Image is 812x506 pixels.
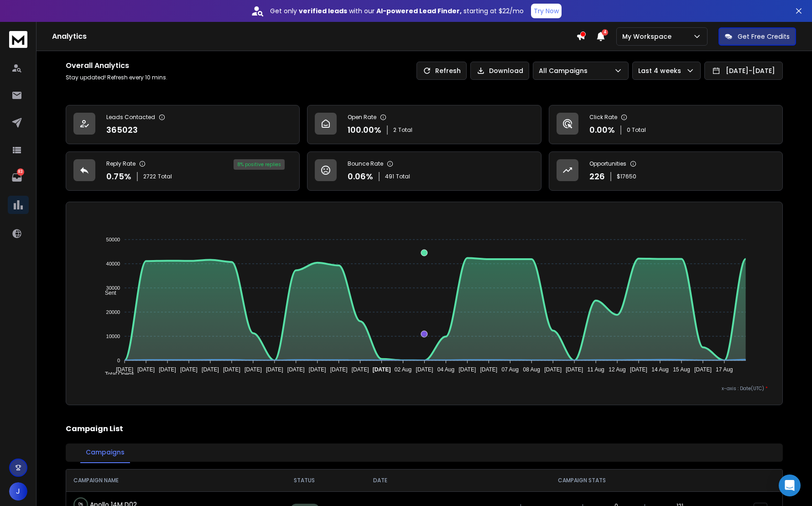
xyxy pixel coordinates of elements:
[98,371,134,377] span: Total Opens
[245,366,262,373] tspan: [DATE]
[106,285,120,291] tspan: 30000
[480,366,498,373] tspan: [DATE]
[416,366,433,373] tspan: [DATE]
[66,469,265,491] th: CAMPAIGN NAME
[348,124,381,136] p: 100.00 %
[98,290,116,296] span: Sent
[398,126,412,134] span: Total
[66,423,783,434] h2: Campaign List
[393,126,396,134] span: 2
[523,366,540,373] tspan: 08 Aug
[287,366,305,373] tspan: [DATE]
[589,170,605,183] p: 226
[531,4,562,18] button: Try Now
[589,160,626,167] p: Opportunities
[270,6,524,16] p: Get only with our starting at $22/mo
[348,114,376,121] p: Open Rate
[549,151,783,191] a: Opportunities226$17650
[80,442,130,463] button: Campaigns
[395,366,411,373] tspan: 02 Aug
[106,334,120,339] tspan: 10000
[627,126,646,134] p: 0 Total
[549,105,783,144] a: Click Rate0.00%0 Total
[106,261,120,266] tspan: 40000
[352,366,369,373] tspan: [DATE]
[158,173,172,180] span: Total
[137,366,155,373] tspan: [DATE]
[66,151,300,191] a: Reply Rate0.75%2722Total8% positive replies
[348,170,373,183] p: 0.06 %
[348,160,383,167] p: Bounce Rate
[694,366,712,373] tspan: [DATE]
[234,159,285,170] div: 8 % positive replies
[673,366,690,373] tspan: 15 Aug
[116,366,133,373] tspan: [DATE]
[299,6,347,16] strong: verified leads
[534,6,559,16] p: Try Now
[17,168,24,176] p: 83
[385,173,394,180] span: 491
[66,105,300,144] a: Leads Contacted365023
[309,366,326,373] tspan: [DATE]
[435,66,461,75] p: Refresh
[589,124,615,136] p: 0.00 %
[265,469,343,491] th: STATUS
[502,366,519,373] tspan: 07 Aug
[143,173,156,180] span: 2722
[266,366,283,373] tspan: [DATE]
[416,62,467,80] button: Refresh
[106,309,120,315] tspan: 20000
[396,173,410,180] span: Total
[223,366,240,373] tspan: [DATE]
[9,482,27,501] button: J
[638,66,685,75] p: Last 4 weeks
[622,32,675,41] p: My Workspace
[489,66,523,75] p: Download
[9,31,27,48] img: logo
[159,366,176,373] tspan: [DATE]
[81,385,768,392] p: x-axis : Date(UTC)
[738,32,790,41] p: Get Free Credits
[544,366,562,373] tspan: [DATE]
[602,29,608,36] span: 4
[376,6,462,16] strong: AI-powered Lead Finder,
[539,66,591,75] p: All Campaigns
[66,74,167,81] p: Stay updated! Refresh every 10 mins.
[718,27,796,46] button: Get Free Credits
[117,358,120,363] tspan: 0
[459,366,476,373] tspan: [DATE]
[106,237,120,242] tspan: 50000
[716,366,733,373] tspan: 17 Aug
[566,366,583,373] tspan: [DATE]
[106,160,135,167] p: Reply Rate
[307,151,541,191] a: Bounce Rate0.06%491Total
[202,366,219,373] tspan: [DATE]
[106,170,131,183] p: 0.75 %
[8,168,26,187] a: 83
[66,60,167,71] h1: Overall Analytics
[373,366,391,373] tspan: [DATE]
[589,114,617,121] p: Click Rate
[417,469,746,491] th: CAMPAIGN STATS
[651,366,668,373] tspan: 14 Aug
[470,62,529,80] button: Download
[588,366,604,373] tspan: 11 Aug
[609,366,625,373] tspan: 12 Aug
[704,62,783,80] button: [DATE]-[DATE]
[106,124,138,136] p: 365023
[617,173,636,180] p: $ 17650
[343,469,417,491] th: DATE
[180,366,198,373] tspan: [DATE]
[330,366,348,373] tspan: [DATE]
[307,105,541,144] a: Open Rate100.00%2Total
[779,475,801,496] div: Open Intercom Messenger
[630,366,647,373] tspan: [DATE]
[52,31,576,42] h1: Analytics
[437,366,454,373] tspan: 04 Aug
[106,114,155,121] p: Leads Contacted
